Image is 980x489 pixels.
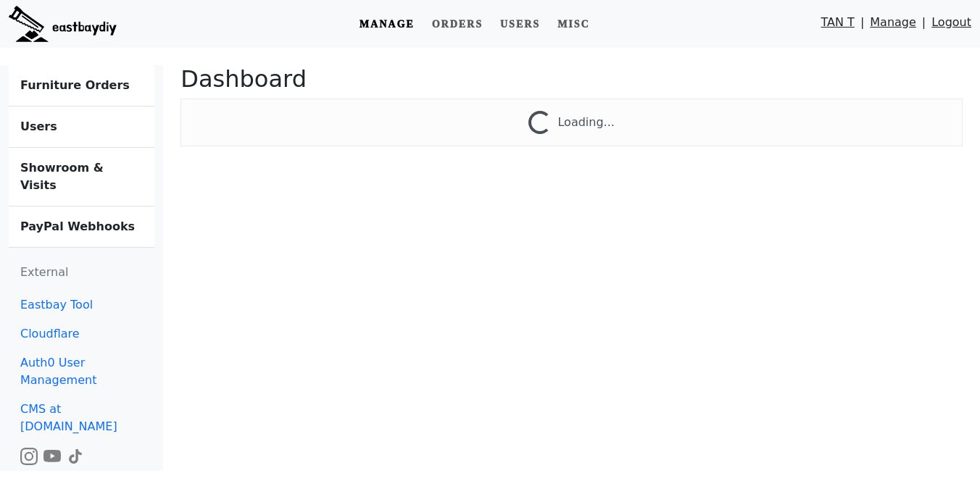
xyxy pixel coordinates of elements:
a: Logout [931,14,971,38]
a: Auth0 User Management [9,348,154,395]
h2: Dashboard [180,65,963,93]
a: Eastbay Tool [9,291,154,319]
a: Watch the build video or pictures on TikTok [67,448,84,462]
span: | [860,14,864,38]
a: CMS at [DOMAIN_NAME] [9,395,154,441]
a: Watch the build video or pictures on YouTube [43,448,61,462]
b: PayPal Webhooks [20,220,135,233]
a: Users [494,11,546,38]
b: Users [20,120,57,133]
a: Manage [354,11,420,38]
a: Furniture Orders [9,65,154,106]
a: Showroom & Visits [9,148,154,206]
a: PayPal Webhooks [9,206,154,247]
span: External [20,265,68,279]
b: Furniture Orders [20,78,130,92]
a: Cloudflare [9,319,154,348]
a: Users [9,106,154,148]
span: | [922,14,926,38]
a: Watch the build video or pictures on Instagram [20,448,38,462]
a: Orders [426,11,489,38]
a: Misc [552,11,596,38]
a: TAN T [821,14,855,38]
div: Loading... [557,114,614,134]
img: eastbaydiy [9,6,117,42]
a: Manage [870,14,916,38]
b: Showroom & Visits [20,161,104,192]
